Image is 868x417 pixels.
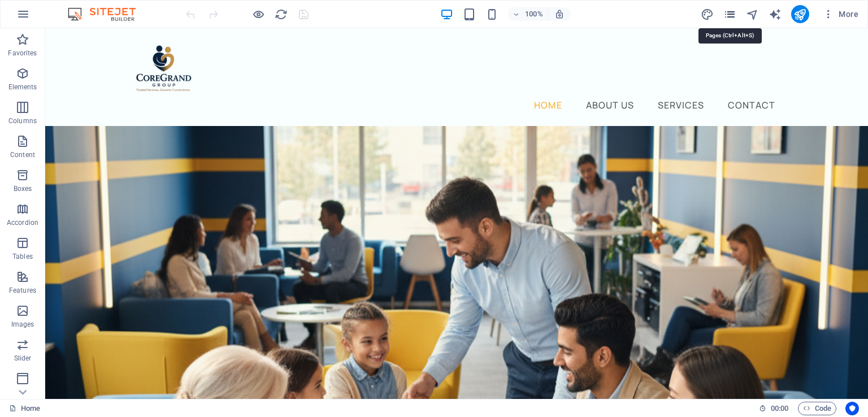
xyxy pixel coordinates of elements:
p: Accordion [7,218,38,227]
span: : [779,404,780,412]
h6: Session time [759,402,789,415]
button: navigator [746,7,759,21]
p: Tables [12,252,33,261]
i: Design (Ctrl+Alt+Y) [701,8,714,21]
p: Features [9,286,36,295]
button: pages [723,7,737,21]
button: More [818,5,863,23]
button: text_generator [769,7,782,21]
button: Code [798,402,836,415]
p: Slider [14,354,32,363]
h6: 100% [525,7,543,21]
button: Usercentrics [845,402,859,415]
span: More [823,8,858,20]
span: Code [803,402,831,415]
i: Reload page [275,8,288,21]
button: publish [791,5,809,23]
i: On resize automatically adjust zoom level to fit chosen device. [554,9,565,19]
i: Navigator [746,8,759,21]
button: reload [274,7,288,21]
p: Columns [8,116,37,125]
i: Publish [793,8,806,21]
p: Boxes [14,184,32,193]
span: 00 00 [771,402,788,415]
p: Content [10,150,35,159]
button: Click here to leave preview mode and continue editing [251,7,265,21]
i: AI Writer [769,8,782,21]
p: Images [11,320,34,329]
a: Click to cancel selection. Double-click to open Pages [9,402,40,415]
p: Favorites [8,49,37,58]
img: Editor Logo [65,7,150,21]
button: 100% [508,7,548,21]
button: design [701,7,714,21]
p: Elements [8,82,37,92]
